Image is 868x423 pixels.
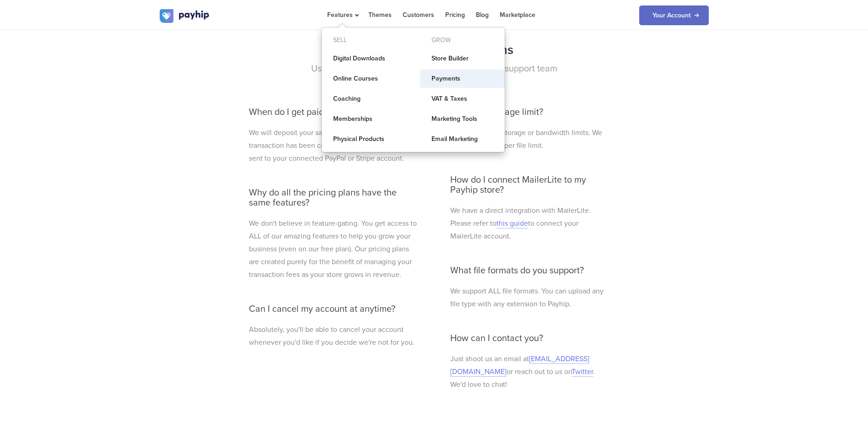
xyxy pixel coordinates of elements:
a: Email Marketing [420,130,505,148]
p: We will deposit your sales to you immediately after a transaction has been completed. All payment... [249,126,418,165]
p: We don't believe in feature-gating. You get access to ALL of our amazing features to help you gro... [249,217,418,281]
a: [EMAIL_ADDRESS][DOMAIN_NAME] [450,354,589,377]
a: Physical Products [322,130,406,148]
a: Digital Downloads [322,49,406,68]
p: We support ALL file formats. You can upload any file type with any extension to Payhip. [450,285,611,310]
a: VAT & Taxes [420,90,505,108]
p: Useful things to know from our helpful customer support team [160,62,709,75]
div: Grow [420,33,505,48]
h3: Why do all the pricing plans have the same features? [249,188,418,208]
p: No, we have no storage or bandwidth limits. We only have a 5GB per file limit. [450,126,611,152]
h3: How can I contact you? [450,333,611,343]
h3: Is there a storage limit? [450,107,611,117]
h3: Can I cancel my account at anytime? [249,304,418,314]
div: Sell [322,33,406,48]
h3: What file formats do you support? [450,266,611,276]
h2: Frequently asked questions [160,38,709,62]
a: Store Builder [420,49,505,68]
a: Memberships [322,110,406,128]
h3: How do I connect MailerLite to my Payhip store? [450,175,611,195]
img: logo.svg [160,9,210,23]
p: Just shoot us an email at or reach out to us on . We'd love to chat! [450,352,611,391]
a: Online Courses [322,70,406,88]
h3: When do I get paid? [249,107,418,117]
p: Absolutely, you'll be able to cancel your account whenever you'd like if you decide we're not for... [249,323,418,349]
a: this guide [496,219,528,228]
a: Twitter [571,367,593,377]
p: We have a direct integration with MailerLite. Please refer to to connect your MailerLite account. [450,204,611,243]
span: Features [327,11,357,19]
a: Payments [420,70,505,88]
a: Your Account [639,5,709,25]
a: Marketing Tools [420,110,505,128]
a: Coaching [322,90,406,108]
